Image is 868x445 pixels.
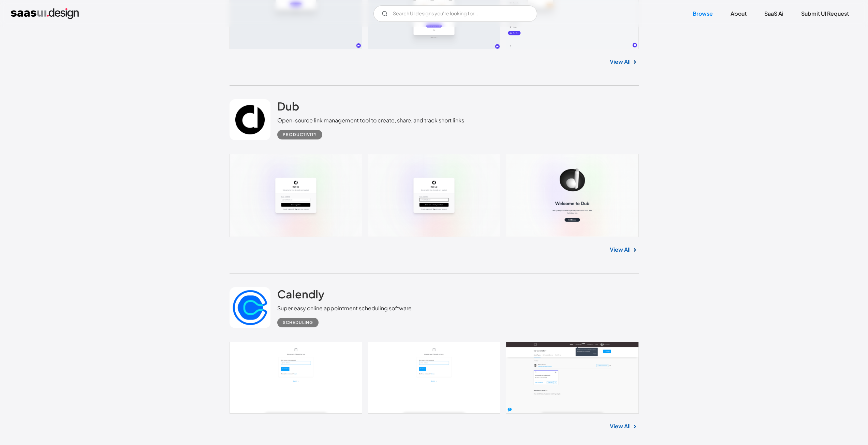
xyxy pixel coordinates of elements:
[283,318,313,327] div: Scheduling
[373,5,537,22] input: Search UI designs you're looking for...
[277,287,324,301] h2: Calendly
[610,58,631,66] a: View All
[277,287,324,304] a: Calendly
[610,422,631,430] a: View All
[756,6,792,21] a: SaaS Ai
[373,5,537,22] form: Email Form
[610,246,631,254] a: View All
[722,6,755,21] a: About
[277,304,412,312] div: Super easy online appointment scheduling software
[685,6,721,21] a: Browse
[277,99,299,116] a: Dub
[283,131,317,139] div: Productivity
[277,116,464,124] div: Open-source link management tool to create, share, and track short links
[793,6,857,21] a: Submit UI Request
[277,99,299,113] h2: Dub
[11,8,79,19] a: home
